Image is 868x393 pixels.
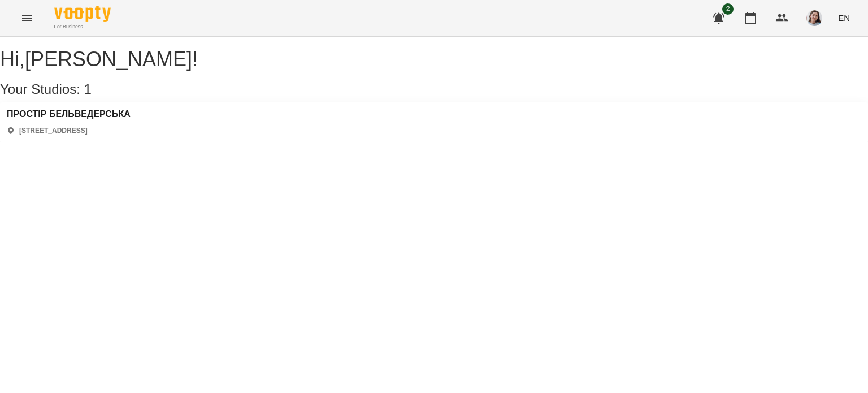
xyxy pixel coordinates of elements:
img: Voopty Logo [54,6,111,22]
span: 1 [84,81,92,97]
img: 6242ec16dc90ad4268c72ceab8d6e351.jpeg [806,10,822,26]
span: EN [838,12,850,24]
p: [STREET_ADDRESS] [19,126,88,136]
a: ПРОСТІР БЕЛЬВЕДЕРСЬКА [7,109,131,119]
span: For Business [54,23,111,31]
button: Menu [14,5,41,32]
button: EN [834,7,854,28]
span: 2 [722,3,734,15]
